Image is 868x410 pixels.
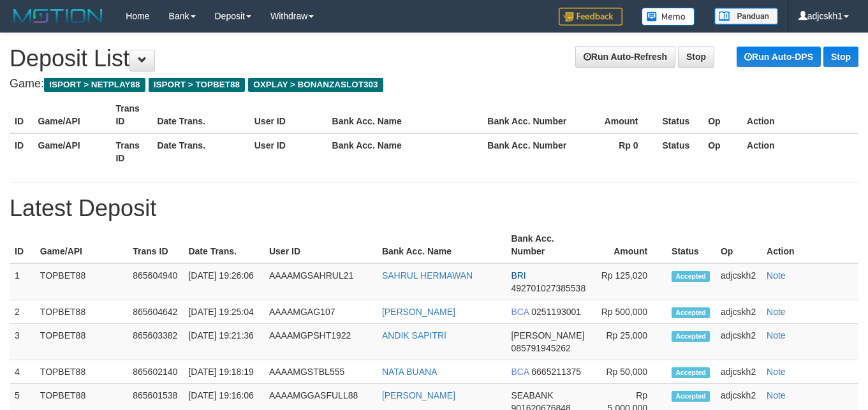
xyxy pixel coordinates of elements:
th: Action [761,227,858,263]
th: Trans ID [128,227,183,263]
th: Bank Acc. Name [327,133,483,170]
td: 865603382 [128,324,183,360]
th: Status [658,133,703,170]
h1: Latest Deposit [10,196,858,221]
th: Action [742,133,858,170]
td: [DATE] 19:18:19 [183,360,264,384]
td: 865604940 [128,263,183,300]
td: 4 [10,360,35,384]
th: ID [10,97,33,133]
h1: Deposit List [10,46,858,71]
a: SAHRUL HERMAWAN [382,270,473,281]
a: NATA BUANA [382,367,438,377]
th: User ID [264,227,377,263]
span: BRI [511,270,526,281]
span: 085791945262 [511,343,570,353]
th: Op [703,97,742,133]
a: [PERSON_NAME] [382,307,455,317]
span: SEABANK [511,390,553,400]
th: Action [742,97,858,133]
th: Bank Acc. Name [327,97,483,133]
a: Note [767,307,786,317]
td: adjcskh2 [716,300,761,324]
th: Game/API [33,97,111,133]
a: Note [767,330,786,340]
td: Rp 50,000 [592,360,666,384]
td: Rp 125,020 [592,263,666,300]
span: 492701027385538 [511,283,585,293]
th: Bank Acc. Number [482,133,579,170]
td: [DATE] 19:26:06 [183,263,264,300]
th: Trans ID [110,133,152,170]
span: Accepted [672,331,710,342]
td: Rp 25,000 [592,324,666,360]
th: Bank Acc. Name [377,227,506,263]
th: Bank Acc. Number [506,227,591,263]
td: AAAAMGPSHT1922 [264,324,377,360]
td: adjcskh2 [716,263,761,300]
a: Note [767,367,786,377]
td: AAAAMGAG107 [264,300,377,324]
span: [PERSON_NAME] [511,330,584,340]
a: Run Auto-DPS [737,47,821,67]
span: Accepted [672,307,710,318]
th: Date Trans. [152,133,249,170]
th: Rp 0 [580,133,658,170]
td: 865604642 [128,300,183,324]
th: Trans ID [110,97,152,133]
th: Status [658,97,703,133]
th: User ID [249,97,327,133]
img: Feedback.jpg [559,8,622,26]
span: BCA [511,307,529,317]
td: TOPBET88 [35,300,128,324]
td: [DATE] 19:25:04 [183,300,264,324]
a: Note [767,270,786,281]
th: Date Trans. [183,227,264,263]
span: 6665211375 [531,367,581,377]
th: Amount [592,227,666,263]
td: TOPBET88 [35,360,128,384]
th: Date Trans. [152,97,249,133]
td: 3 [10,324,35,360]
td: AAAAMGSTBL555 [264,360,377,384]
td: adjcskh2 [716,324,761,360]
a: Run Auto-Refresh [575,46,675,68]
th: ID [10,227,35,263]
th: User ID [249,133,327,170]
th: Game/API [35,227,128,263]
th: Bank Acc. Number [482,97,579,133]
a: Note [767,390,786,400]
th: Op [716,227,761,263]
span: BCA [511,367,529,377]
td: AAAAMGSAHRUL21 [264,263,377,300]
td: 2 [10,300,35,324]
img: Button%20Memo.svg [642,8,695,26]
a: Stop [823,47,858,67]
span: Accepted [672,367,710,378]
a: ANDIK SAPITRI [382,330,446,340]
th: ID [10,133,33,170]
span: Accepted [672,391,710,402]
img: MOTION_logo.png [10,6,107,26]
th: Status [666,227,716,263]
span: OXPLAY > BONANZASLOT303 [248,78,383,92]
img: panduan.png [714,8,778,25]
td: [DATE] 19:21:36 [183,324,264,360]
a: Stop [678,46,714,68]
td: adjcskh2 [716,360,761,384]
td: TOPBET88 [35,324,128,360]
td: 865602140 [128,360,183,384]
span: ISPORT > NETPLAY88 [44,78,145,92]
span: Accepted [672,271,710,282]
h4: Game: [10,78,858,91]
th: Game/API [33,133,111,170]
th: Op [703,133,742,170]
th: Amount [580,97,658,133]
a: [PERSON_NAME] [382,390,455,400]
td: 1 [10,263,35,300]
span: ISPORT > TOPBET88 [149,78,245,92]
td: TOPBET88 [35,263,128,300]
td: Rp 500,000 [592,300,666,324]
span: 0251193001 [531,307,581,317]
